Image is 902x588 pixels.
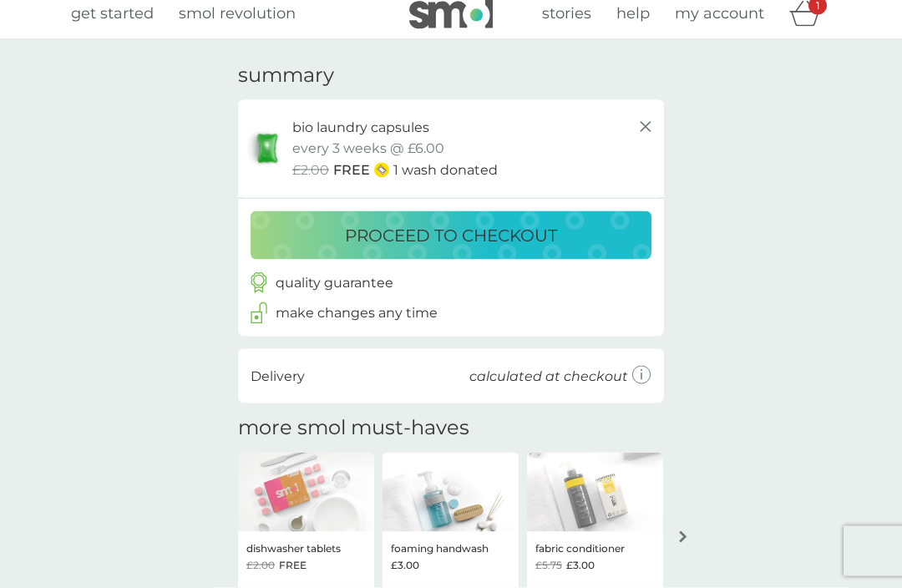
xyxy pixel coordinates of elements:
span: smol revolution [179,4,296,23]
p: every 3 weeks @ £6.00 [292,138,444,160]
span: stories [542,4,591,23]
p: fabric conditioner [535,540,625,556]
span: £3.00 [566,557,595,573]
h2: more smol must-haves [238,416,469,440]
a: my account [675,2,764,26]
a: stories [542,2,591,26]
p: calculated at checkout [469,366,628,388]
a: help [616,2,650,26]
a: get started [71,2,154,26]
button: proceed to checkout [251,211,651,260]
p: foaming handwash [391,540,489,556]
span: get started [71,4,154,23]
span: £5.75 [535,557,562,573]
span: £2.00 [246,557,275,573]
p: bio laundry capsules [292,117,429,139]
p: dishwasher tablets [246,540,341,556]
p: proceed to checkout [345,222,557,249]
p: Delivery [251,366,305,388]
p: 1 wash donated [393,160,498,181]
p: make changes any time [276,302,438,324]
span: £3.00 [391,557,419,573]
span: FREE [279,557,307,573]
span: £2.00 [292,160,329,181]
h3: summary [238,63,334,88]
a: smol revolution [179,2,296,26]
span: help [616,4,650,23]
p: quality guarantee [276,272,393,294]
span: FREE [333,160,370,181]
span: my account [675,4,764,23]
